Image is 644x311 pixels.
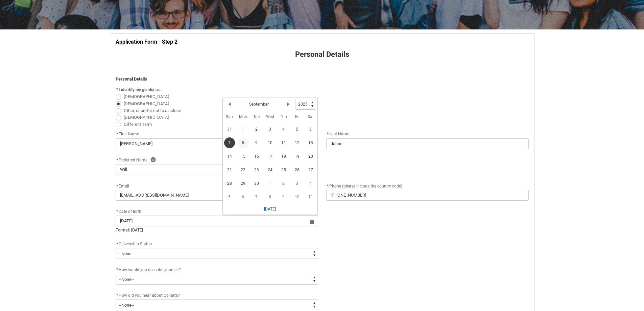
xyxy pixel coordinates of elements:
td: 2025-09-05 [290,123,304,136]
span: 30 [251,178,262,189]
abbr: required [116,158,118,162]
span: 6 [305,124,316,135]
span: 7 [251,192,262,202]
input: +61 400 000 000 [326,190,529,201]
td: 2025-09-11 [277,136,290,150]
span: First Name [116,132,139,136]
span: 24 [265,164,276,175]
td: 2025-09-10 [263,136,277,150]
span: 8 [238,137,248,148]
td: 2025-10-10 [290,190,304,204]
td: 2025-09-17 [263,150,277,163]
span: Preferred Name [116,158,147,162]
span: [DEMOGRAPHIC_DATA] [124,115,169,120]
td: 2025-10-11 [304,190,317,204]
td: 2025-09-09 [250,136,263,150]
span: 2 [278,178,289,189]
span: 16 [251,151,262,162]
abbr: required [116,209,118,214]
span: 27 [305,164,316,175]
span: Other, or prefer not to disclose [124,108,181,113]
td: 2025-10-06 [236,190,250,204]
td: 2025-10-08 [263,190,277,204]
span: 9 [251,137,262,148]
strong: Personal Details [295,50,349,59]
span: 20 [305,151,316,162]
button: Previous Month [224,99,235,110]
input: you@example.com [116,190,318,201]
td: 2025-10-04 [304,177,317,190]
td: 2025-09-26 [290,163,304,177]
span: 2 [251,124,262,135]
td: 2025-09-06 [304,123,317,136]
td: 2025-10-02 [277,177,290,190]
span: 23 [251,164,262,175]
abbr: Sunday [226,114,233,119]
span: 28 [224,178,235,189]
span: [DEMOGRAPHIC_DATA] [124,94,169,99]
span: 31 [224,124,235,135]
abbr: Saturday [308,114,314,119]
abbr: Thursday [280,114,287,119]
label: Phone (please include the country code) [326,182,405,189]
span: Date of Birth [116,209,141,214]
td: 2025-09-13 [304,136,317,150]
span: Different Term [124,122,152,127]
abbr: required [327,184,329,188]
span: 4 [305,178,316,189]
td: 2025-09-28 [223,177,236,190]
span: 26 [292,164,303,175]
span: 11 [305,192,316,202]
span: Citizenship Status [119,242,152,246]
td: 2025-10-01 [263,177,277,190]
span: How would you describe yourself? [119,267,181,272]
td: 2025-09-08 [236,136,250,150]
span: How did you hear about Collarts? [119,293,180,298]
td: 2025-09-27 [304,163,317,177]
td: 2025-08-31 [223,123,236,136]
span: 1 [238,124,248,135]
span: 29 [238,178,248,189]
span: 21 [224,164,235,175]
abbr: required [116,132,118,136]
span: 10 [292,192,303,202]
td: 2025-10-03 [290,177,304,190]
abbr: Friday [295,114,300,119]
span: 7 [224,137,235,148]
td: 2025-09-01 [236,123,250,136]
abbr: required [327,132,329,136]
span: Last Name [326,132,349,136]
td: 2025-09-14 [223,150,236,163]
td: 2025-09-15 [236,150,250,163]
td: 2025-09-18 [277,150,290,163]
span: 5 [292,124,303,135]
span: 9 [278,192,289,202]
td: 2025-09-16 [250,150,263,163]
span: 18 [278,151,289,162]
td: 2025-09-25 [277,163,290,177]
td: 2025-09-07 [223,136,236,150]
td: 2025-09-02 [250,123,263,136]
span: 1 [265,178,276,189]
button: Next Month [283,99,294,110]
button: [DATE] [264,204,276,215]
td: 2025-10-05 [223,190,236,204]
span: 22 [238,164,248,175]
div: Format: [DATE] [116,227,318,233]
label: Email [116,182,132,189]
span: 8 [265,192,276,202]
abbr: required [116,87,118,92]
td: 2025-09-19 [290,150,304,163]
span: [DEMOGRAPHIC_DATA] [124,101,169,106]
td: 2025-10-09 [277,190,290,204]
span: 19 [292,151,303,162]
span: 17 [265,151,276,162]
span: 25 [278,164,289,175]
span: 3 [265,124,276,135]
span: 3 [292,178,303,189]
abbr: required [116,184,118,188]
abbr: Monday [239,114,247,119]
span: 10 [265,137,276,148]
span: 13 [305,137,316,148]
td: 2025-09-23 [250,163,263,177]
